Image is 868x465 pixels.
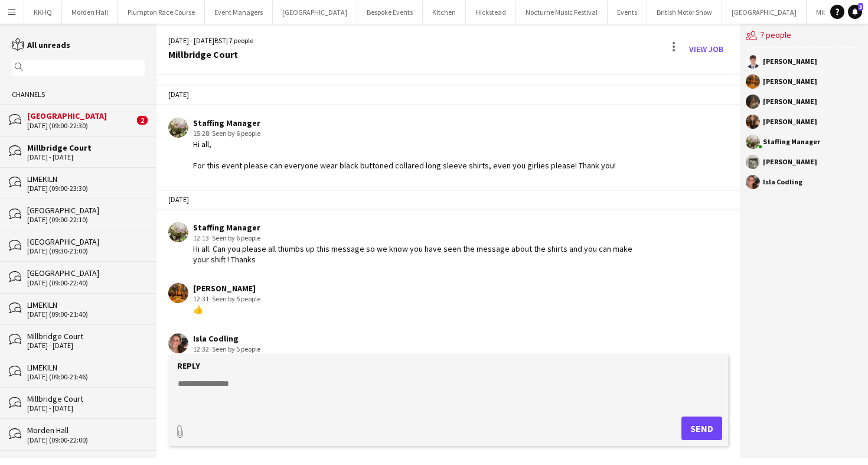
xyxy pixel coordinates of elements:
[763,78,817,85] div: [PERSON_NAME]
[273,1,357,24] button: [GEOGRAPHIC_DATA]
[193,233,635,243] div: 12:13
[193,128,616,139] div: 15:28
[27,205,145,216] div: [GEOGRAPHIC_DATA]
[27,373,145,381] div: [DATE] (09:00-21:46)
[848,5,862,19] a: 3
[466,1,516,24] button: Hickstead
[357,1,423,24] button: Bespoke Events
[193,304,260,315] div: 👍
[193,243,635,265] div: Hi all. Can you please all thumbs up this message so we know you have seen the message about the ...
[27,153,145,161] div: [DATE] - [DATE]
[27,394,145,404] div: Millbridge Court
[214,36,226,45] span: BST
[763,138,820,145] div: Staffing Manager
[27,110,134,121] div: [GEOGRAPHIC_DATA]
[27,122,134,130] div: [DATE] (09:00-22:30)
[516,1,608,24] button: Nocturne Music Festival
[156,84,740,105] div: [DATE]
[193,333,260,344] div: Isla Codling
[27,300,145,310] div: LIMEKILN
[193,294,260,304] div: 12:31
[763,158,817,165] div: [PERSON_NAME]
[118,1,205,24] button: Plumpton Race Course
[27,362,145,373] div: LIMEKILN
[27,247,145,255] div: [DATE] (09:30-21:00)
[193,344,260,355] div: 12:32
[27,216,145,224] div: [DATE] (09:00-22:10)
[27,268,145,278] div: [GEOGRAPHIC_DATA]
[12,40,70,50] a: All unreads
[763,58,817,65] div: [PERSON_NAME]
[168,49,253,60] div: Millbridge Court
[763,98,817,105] div: [PERSON_NAME]
[205,1,273,24] button: Event Managers
[763,178,802,186] div: Isla Codling
[27,310,145,318] div: [DATE] (09:00-21:40)
[647,1,722,24] button: British Motor Show
[168,35,253,46] div: [DATE] - [DATE] | 7 people
[763,118,817,125] div: [PERSON_NAME]
[137,116,148,125] span: 2
[193,355,260,365] div: 👍🏼
[27,425,145,435] div: Morden Hall
[423,1,466,24] button: Kitchen
[193,283,260,294] div: [PERSON_NAME]
[681,417,722,440] button: Send
[27,436,145,444] div: [DATE] (09:00-22:00)
[858,3,863,11] span: 3
[27,331,145,342] div: Millbridge Court
[27,404,145,412] div: [DATE] - [DATE]
[193,222,635,233] div: Staffing Manager
[62,1,118,24] button: Morden Hall
[209,233,260,242] span: · Seen by 6 people
[177,360,200,371] label: Reply
[27,142,145,153] div: Millbridge Court
[27,184,145,193] div: [DATE] (09:00-23:30)
[722,1,807,24] button: [GEOGRAPHIC_DATA]
[209,129,260,138] span: · Seen by 6 people
[27,342,145,350] div: [DATE] - [DATE]
[24,1,62,24] button: KKHQ
[27,236,145,247] div: [GEOGRAPHIC_DATA]
[746,24,862,48] div: 7 people
[209,344,260,353] span: · Seen by 5 people
[209,294,260,303] span: · Seen by 5 people
[27,174,145,184] div: LIMEKILN
[156,190,740,210] div: [DATE]
[684,40,728,58] a: View Job
[193,118,616,128] div: Staffing Manager
[608,1,647,24] button: Events
[27,279,145,287] div: [DATE] (09:00-22:40)
[193,139,616,171] div: Hi all, For this event please can everyone wear black buttoned collared long sleeve shirts, even ...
